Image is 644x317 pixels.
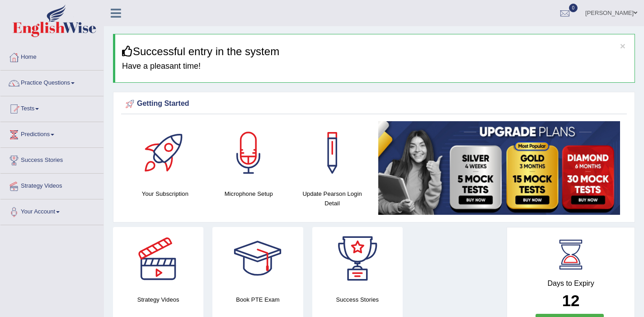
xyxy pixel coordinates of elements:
[0,199,103,222] a: Your Account
[312,295,403,304] h4: Success Stories
[0,96,103,119] a: Tests
[0,122,103,145] a: Predictions
[113,295,203,304] h4: Strategy Videos
[620,41,625,51] button: ×
[295,189,370,208] h4: Update Pearson Login Detail
[122,46,628,57] h3: Successful entry in the system
[212,189,286,199] h4: Microphone Setup
[569,4,578,12] span: 0
[0,148,103,170] a: Success Stories
[122,62,628,71] h4: Have a pleasant time!
[212,295,303,304] h4: Book PTE Exam
[517,279,625,288] h4: Days to Expiry
[378,121,620,215] img: small5.jpg
[562,292,580,309] b: 12
[128,189,202,199] h4: Your Subscription
[0,45,103,67] a: Home
[0,174,103,196] a: Strategy Videos
[123,97,625,111] div: Getting Started
[0,71,103,93] a: Practice Questions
